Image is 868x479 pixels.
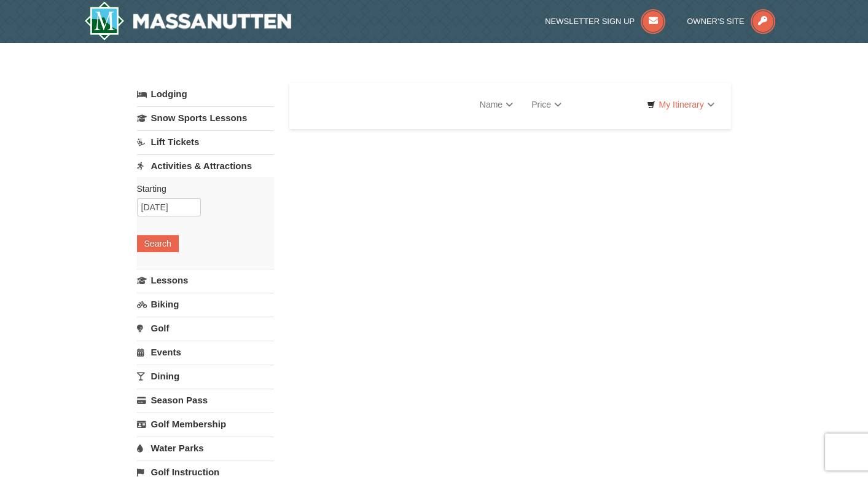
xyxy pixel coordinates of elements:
label: Starting [137,183,265,195]
a: Dining [137,365,274,387]
a: Lodging [137,83,274,105]
a: Season Pass [137,389,274,411]
a: Owner's Site [687,17,775,26]
a: My Itinerary [639,95,722,114]
a: Name [471,92,522,117]
a: Golf [137,317,274,339]
a: Massanutten Resort [84,1,292,41]
a: Newsletter Sign Up [545,17,665,26]
a: Events [137,341,274,363]
a: Snow Sports Lessons [137,106,274,129]
img: Massanutten Resort Logo [84,1,292,41]
span: Newsletter Sign Up [545,17,635,26]
a: Water Parks [137,437,274,459]
span: Owner's Site [687,17,745,26]
a: Activities & Attractions [137,154,274,177]
a: Lessons [137,269,274,291]
a: Price [522,92,571,117]
a: Biking [137,293,274,315]
a: Lift Tickets [137,130,274,153]
a: Golf Membership [137,413,274,435]
button: Search [137,235,179,252]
